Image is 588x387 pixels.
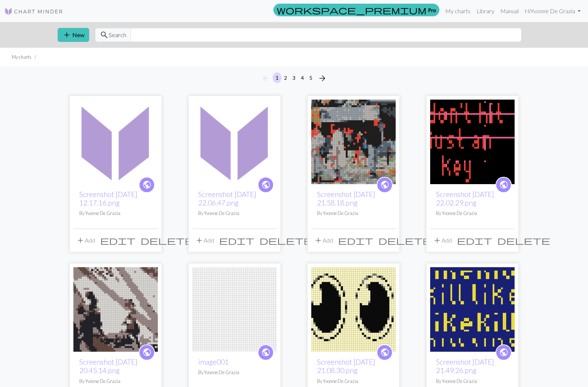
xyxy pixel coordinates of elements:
[100,30,109,40] span: search
[79,210,152,217] p: By Yvonne De Grazia
[141,235,193,246] span: delete
[261,178,271,192] i: public
[259,235,312,246] span: delete
[318,73,327,83] span: arrow_forward
[497,235,550,246] span: delete
[318,74,327,83] i: Next
[430,305,515,312] a: Screenshot 2025-07-28 at 21.49.26.png
[338,235,373,246] span: edit
[261,345,271,360] i: public
[138,233,196,247] button: Delete
[380,347,389,358] span: public
[142,178,152,192] i: public
[557,358,581,380] iframe: chat widget
[338,236,373,245] i: Edit
[79,378,152,385] p: By Yvonne De Grazia
[192,305,277,312] a: image001
[198,369,271,376] p: By Yvonne De Grazia
[436,358,494,375] a: Screenshot [DATE] 21.49.26.png
[377,177,393,193] a: public
[306,72,315,83] button: 5
[100,235,135,246] span: edit
[258,177,274,193] a: public
[258,72,330,84] nav: Page navigation
[457,235,492,246] span: edit
[79,190,137,207] a: Screenshot [DATE] 12.17.16.png
[100,236,135,245] i: Edit
[430,233,454,247] button: Add
[98,233,138,247] button: Edit
[335,233,376,247] button: Edit
[436,190,494,207] a: Screenshot [DATE] 22.02.29.png
[198,358,229,366] a: image001
[380,179,389,190] span: public
[290,72,298,83] button: 3
[109,31,126,39] span: Search
[142,345,152,360] i: public
[273,72,282,83] button: 1
[311,267,396,352] img: Screenshot 2025-07-27 at 21.08.30.png
[499,347,508,358] span: public
[192,100,277,184] img: Screenshot 2025-08-29 at 22.06.47.png
[499,179,508,190] span: public
[317,190,375,207] a: Screenshot [DATE] 21.58.18.png
[317,378,390,385] p: By Yvonne De Grazia
[12,54,32,61] li: My charts
[496,177,512,193] a: public
[454,233,495,247] button: Edit
[311,233,335,247] button: Add
[311,100,396,184] img: Screenshot 2025-08-29 at 21.58.18.png
[376,233,434,247] button: Delete
[73,100,158,184] img: Screenshot 2025-08-30 at 12.17.16.png
[217,233,257,247] button: Edit
[315,72,330,84] button: Next
[378,235,431,246] span: delete
[139,177,155,193] a: public
[73,267,158,352] img: Screenshot 2025-08-29 at 20.45.14.png
[192,267,277,352] img: image001
[73,233,98,247] button: Add
[219,236,254,245] i: Edit
[257,233,315,247] button: Delete
[58,28,89,42] button: New
[377,344,393,361] a: public
[317,210,390,217] p: By Yvonne De Grazia
[198,190,256,207] a: Screenshot [DATE] 22.06.47.png
[273,4,439,16] a: Pro
[433,235,442,246] span: add
[139,344,155,361] a: public
[142,347,152,358] span: public
[277,5,427,15] span: workspace_premium
[314,235,323,246] span: add
[497,4,522,18] a: Manual
[499,345,508,360] i: public
[496,344,512,361] a: public
[457,236,492,245] i: Edit
[436,210,509,217] p: By Yvonne De Grazia
[219,235,254,246] span: edit
[430,100,515,184] img: Screenshot 2025-08-29 at 22.02.29.png
[499,178,508,192] i: public
[73,305,158,312] a: Screenshot 2025-08-29 at 20.45.14.png
[195,235,204,246] span: add
[311,137,396,144] a: Screenshot 2025-08-29 at 21.58.18.png
[261,179,271,190] span: public
[62,30,71,40] span: add
[380,345,389,360] i: public
[522,4,584,18] a: HiYvonne De Grazia
[436,378,509,385] p: By Yvonne De Grazia
[192,233,217,247] button: Add
[442,4,473,18] a: My charts
[281,72,290,83] button: 2
[430,267,515,352] img: Screenshot 2025-07-28 at 21.49.26.png
[76,235,85,246] span: add
[298,72,307,83] button: 4
[79,358,137,375] a: Screenshot [DATE] 20.45.14.png
[380,178,389,192] i: public
[430,137,515,144] a: Screenshot 2025-08-29 at 22.02.29.png
[192,137,277,144] a: Screenshot 2025-08-29 at 22.06.47.png
[261,347,271,358] span: public
[473,4,497,18] a: Library
[198,210,271,217] p: By Yvonne De Grazia
[317,358,375,375] a: Screenshot [DATE] 21.08.30.png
